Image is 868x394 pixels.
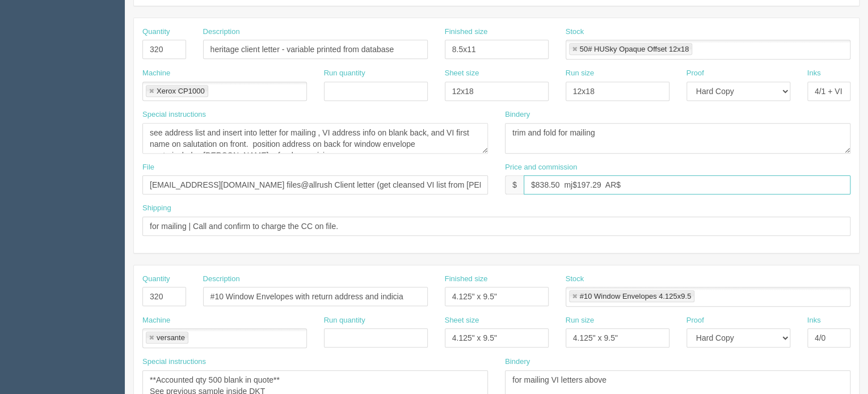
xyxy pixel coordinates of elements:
[566,68,595,79] label: Run size
[324,68,365,79] label: Run quantity
[157,334,185,341] div: versante
[686,68,704,79] label: Proof
[807,68,821,79] label: Inks
[445,68,479,79] label: Sheet size
[686,315,704,326] label: Proof
[142,203,171,214] label: Shipping
[505,123,850,154] textarea: trim and fold for mailing
[142,68,170,79] label: Machine
[142,315,170,326] label: Machine
[505,175,524,194] div: $
[324,315,365,326] label: Run quantity
[505,357,530,367] label: Bindery
[157,87,205,95] div: Xerox CP1000
[566,27,584,37] label: Stock
[142,162,154,173] label: File
[142,123,488,154] textarea: see address list and insert into letter for mailing , position for window envelope quote includes...
[580,293,692,300] div: #10 Window Envelopes 4.125x9.5
[142,274,170,285] label: Quantity
[142,109,206,120] label: Special instructions
[580,45,689,53] div: 50# HUSky Opaque Offset 12x18
[566,315,595,326] label: Run size
[203,27,240,37] label: Description
[445,27,488,37] label: Finished size
[807,315,821,326] label: Inks
[505,162,577,173] label: Price and commission
[445,315,479,326] label: Sheet size
[566,274,584,285] label: Stock
[142,357,206,367] label: Special instructions
[505,109,530,120] label: Bindery
[142,27,170,37] label: Quantity
[445,274,488,285] label: Finished size
[203,274,240,285] label: Description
